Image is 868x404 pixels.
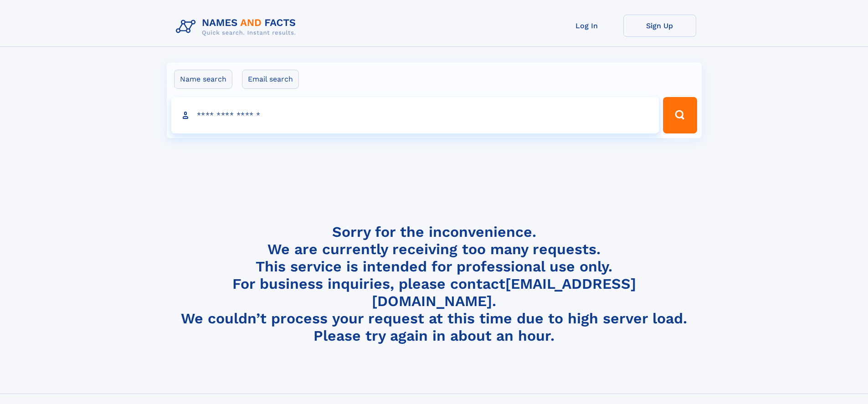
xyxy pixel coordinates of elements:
[623,15,696,37] a: Sign Up
[242,70,299,89] label: Email search
[174,70,232,89] label: Name search
[171,97,659,133] input: search input
[172,15,303,39] img: Logo Names and Facts
[550,15,623,37] a: Log In
[372,275,636,310] a: [EMAIL_ADDRESS][DOMAIN_NAME]
[172,223,696,345] h4: Sorry for the inconvenience. We are currently receiving too many requests. This service is intend...
[663,97,697,133] button: Search Button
